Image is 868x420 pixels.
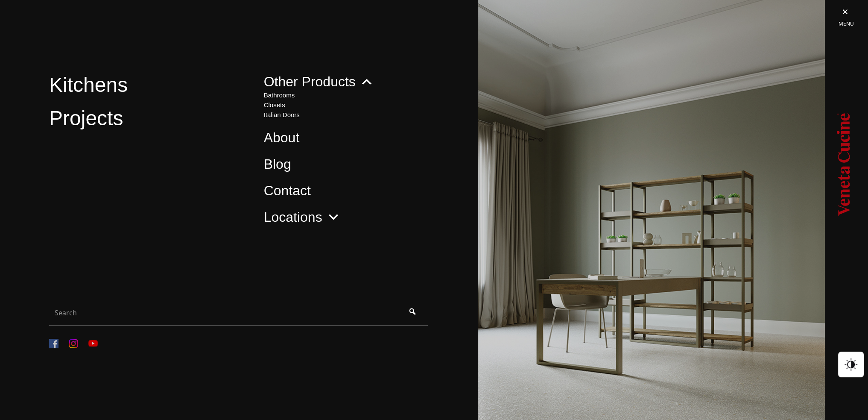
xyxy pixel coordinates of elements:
a: Italian Doors [264,108,300,118]
input: Search [51,304,399,321]
img: Logo [836,108,850,219]
a: Locations [264,210,340,224]
a: Bathrooms [264,88,300,98]
a: Other Products [264,75,374,88]
img: Facebook [49,339,58,348]
a: About [264,131,466,144]
img: Instagram [69,339,78,348]
img: YouTube [88,339,98,348]
a: Closets [264,98,300,108]
a: Kitchens [49,75,251,95]
a: Contact [264,184,466,197]
a: Projects [49,108,251,129]
a: Blog [264,157,466,171]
